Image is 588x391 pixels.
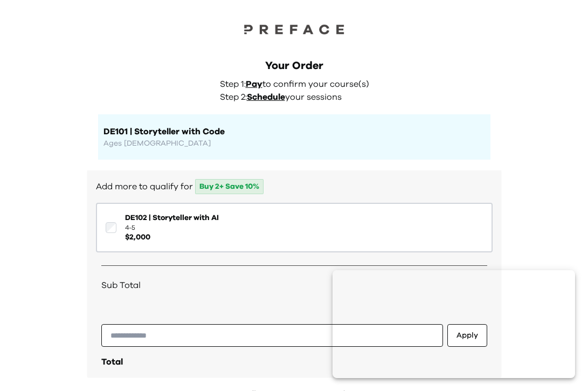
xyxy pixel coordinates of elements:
span: Total [101,358,123,366]
p: Ages [DEMOGRAPHIC_DATA] [103,138,485,149]
span: 4-5 [125,223,219,232]
img: Preface Logo [240,22,348,37]
span: DE102 | Storyteller with AI [125,212,219,223]
span: Buy 2+ Save 10% [195,179,264,194]
p: Step 2: your sessions [220,91,375,104]
span: Pay [246,80,262,88]
span: Schedule [247,93,285,101]
p: Step 1: to confirm your course(s) [220,78,375,91]
div: Your Order [98,58,490,73]
button: DE102 | Storyteller with AI4-5$2,000 [96,203,493,252]
span: $ 2,000 [125,232,219,243]
span: Sub Total [101,279,141,292]
h1: DE101 | Storyteller with Code [103,125,485,138]
h2: Add more to qualify for [96,179,493,194]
